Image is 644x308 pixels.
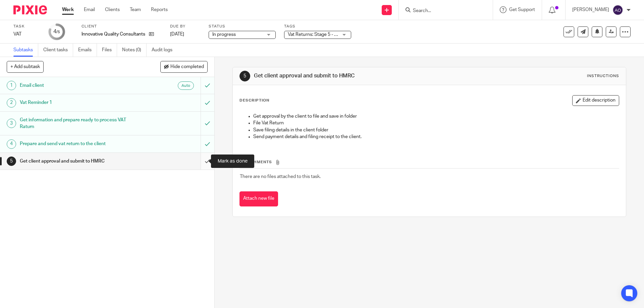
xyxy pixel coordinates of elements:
span: Attachments [240,160,272,164]
p: Description [239,98,269,103]
div: 2 [7,98,16,108]
a: Client tasks [43,44,73,57]
div: 4 [7,139,16,149]
div: 3 [7,119,16,128]
a: Notes (0) [122,44,147,57]
a: Files [102,44,117,57]
div: Auto [178,81,194,90]
span: Hide completed [170,64,204,70]
a: Work [62,6,74,13]
h1: Vat Reminder 1 [20,98,136,108]
label: Task [13,24,40,29]
a: Clients [105,6,120,13]
div: Instructions [587,73,619,79]
div: 5 [239,71,250,81]
button: Attach new file [239,191,278,206]
a: Subtasks [13,44,38,57]
img: svg%3E [612,5,623,15]
p: Save filing details in the client folder [253,127,619,133]
img: Pixie [13,5,47,14]
div: 1 [7,81,16,90]
p: [PERSON_NAME] [572,6,609,13]
span: [DATE] [170,32,184,37]
div: VAT [13,31,40,38]
h1: Get client approval and submit to HMRC [254,72,444,79]
label: Client [82,24,162,29]
label: Tags [284,24,351,29]
span: In progress [212,32,236,37]
a: Team [130,6,141,13]
a: Reports [151,6,168,13]
label: Due by [170,24,200,29]
h1: Prepare and send vat return to the client [20,139,136,149]
span: There are no files attached to this task. [240,174,321,179]
input: Search [412,8,473,14]
button: Hide completed [160,61,208,72]
div: 5 [7,157,16,166]
a: Audit logs [152,44,177,57]
small: /5 [56,30,60,34]
button: + Add subtask [7,61,44,72]
p: Innovative Quality Consultants Ltd [82,31,146,38]
p: File Vat Return [253,120,619,126]
button: Edit description [572,95,619,106]
label: Status [209,24,276,29]
h1: Get information and prepare ready to process VAT Raturn [20,115,136,132]
a: Email [84,6,95,13]
span: Get Support [509,7,535,12]
p: Send payment details and filing receipt to the client. [253,133,619,140]
div: 4 [53,28,60,36]
span: Vat Returns: Stage 5 - Returns Submitted & Receipt In Folder [288,32,415,37]
h1: Email client [20,80,136,90]
a: Emails [78,44,97,57]
p: Get approval by the client to file and save in folder [253,113,619,120]
h1: Get client approval and submit to HMRC [20,156,136,166]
